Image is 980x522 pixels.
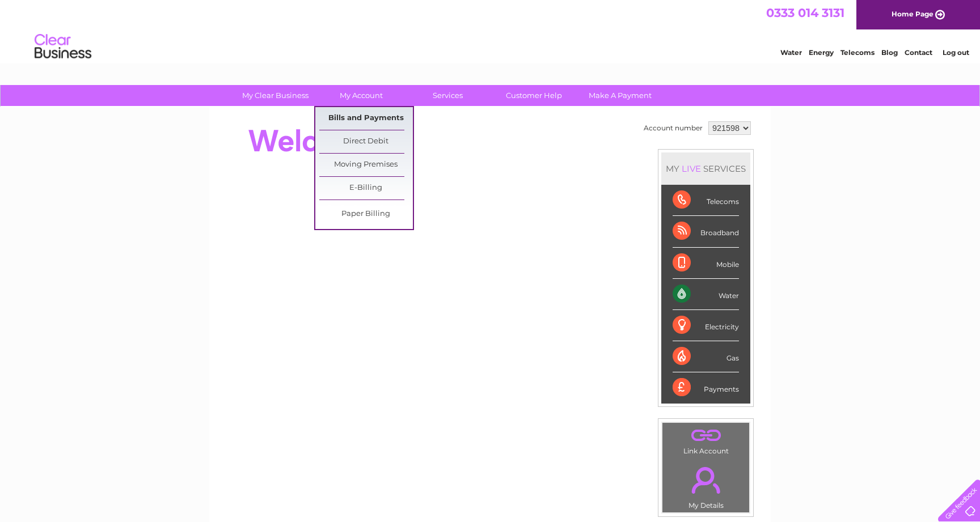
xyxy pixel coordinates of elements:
div: Telecoms [673,185,739,216]
a: Services [401,85,495,106]
a: Customer Help [487,85,581,106]
div: Water [673,279,739,310]
a: 0333 014 3131 [766,6,844,20]
a: Water [780,48,802,57]
a: Make A Payment [573,85,667,106]
a: My Account [315,85,408,106]
div: Mobile [673,248,739,279]
td: My Details [662,457,750,513]
a: E-Billing [319,177,413,200]
div: Gas [673,341,739,372]
a: Log out [943,48,969,57]
a: Contact [905,48,932,57]
a: My Clear Business [229,85,322,106]
div: Broadband [673,216,739,247]
td: Account number [641,118,706,138]
a: Direct Debit [319,130,413,153]
div: Payments [673,372,739,403]
div: Electricity [673,310,739,341]
a: Moving Premises [319,154,413,176]
a: . [665,460,746,500]
a: Energy [809,48,834,57]
a: Bills and Payments [319,107,413,130]
img: logo.png [34,29,92,64]
a: Telecoms [840,48,875,57]
div: Clear Business is a trading name of Verastar Limited (registered in [GEOGRAPHIC_DATA] No. 3667643... [223,6,759,55]
div: LIVE [679,163,703,174]
a: Paper Billing [319,203,413,226]
div: MY SERVICES [661,152,750,185]
a: . [665,426,746,445]
td: Link Account [662,422,750,458]
a: Blog [881,48,898,57]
